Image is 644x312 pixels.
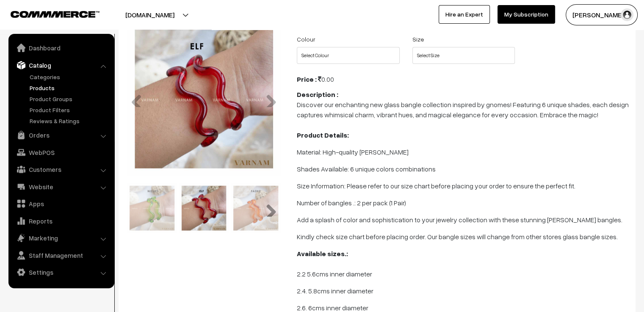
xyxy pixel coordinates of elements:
[297,75,317,83] b: Price :
[297,198,630,208] p: Number of bangles .: 2 per pack (1 Pair)
[179,183,229,233] img: 173419059185662.jpg
[28,83,111,92] a: Products
[11,145,111,160] a: WebPOS
[11,248,111,263] a: Staff Management
[297,131,349,139] b: Product Details:
[297,249,348,258] b: Available sizes.:
[11,58,111,73] a: Catalog
[11,162,111,177] a: Customers
[28,94,111,103] a: Product Groups
[297,286,630,296] p: 2.4. 5.8cms inner diameter
[11,40,111,55] a: Dashboard
[96,4,204,25] button: [DOMAIN_NAME]
[297,181,630,191] p: Size Information: Please refer to our size chart before placing your order to ensure the perfect ...
[260,90,276,107] a: Next
[11,8,85,19] a: COMMMERCE
[297,74,630,84] div: 0.00
[297,232,630,242] p: Kindly check size chart before placing order. Our bangle sizes will change from other stores glas...
[11,127,111,143] a: Orders
[11,265,111,280] a: Settings
[297,147,630,157] p: Material: High-quality [PERSON_NAME]
[297,248,630,279] p: 2.2 5.6cms inner diameter
[439,5,490,24] a: Hire an Expert
[260,200,276,217] a: Next
[566,4,638,25] button: [PERSON_NAME] C
[498,5,555,24] a: My Subscription
[297,99,630,140] p: Discover our enchanting new glass bangle collection inspired by gnomes! Featuring 6 unique shades...
[412,35,424,44] label: Size
[28,105,111,114] a: Product Filters
[28,116,111,125] a: Reviews & Ratings
[297,35,315,44] label: Colour
[131,90,148,107] a: Previous
[297,90,338,99] b: Description :
[297,215,630,225] p: Add a splash of color and sophistication to your jewelry collection with these stunning [PERSON_N...
[297,164,630,174] p: Shades Available: 6 unique colors combinations
[11,213,111,229] a: Reports
[11,11,100,17] img: COMMMERCE
[621,8,633,21] img: user
[28,72,111,81] a: Categories
[11,179,111,194] a: Website
[127,22,281,176] img: 173419059185662.jpg
[127,183,177,233] img: 173419059022971.jpg
[11,230,111,246] a: Marketing
[231,183,281,233] img: 173419059164033.jpg
[11,196,111,211] a: Apps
